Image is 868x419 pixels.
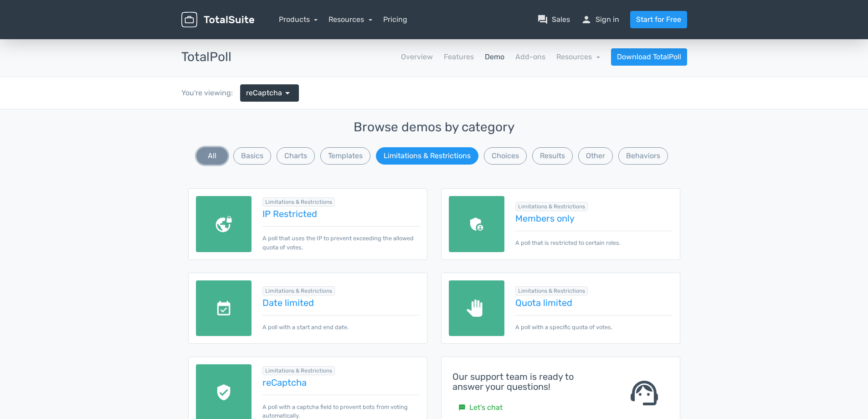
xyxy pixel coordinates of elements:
button: Charts [277,147,315,165]
span: Browse all in Limitations & Restrictions [515,202,588,211]
a: Start for Free [630,11,687,28]
span: support_agent [628,377,661,409]
span: arrow_drop_down [282,88,293,98]
a: Date limited [262,298,419,308]
p: A poll with a specific quota of votes. [515,315,672,331]
span: reCaptcha [246,88,282,98]
a: Overview [401,52,433,62]
img: date-limited.png.webp [196,280,252,336]
small: sms [458,404,466,411]
div: 22.16% [325,98,337,102]
span: Green [231,121,638,132]
span: Browse all in Limitations & Restrictions [515,286,588,295]
a: IP Restricted [262,209,419,219]
a: question_answerSales [537,14,570,25]
img: ip-restricted.png.webp [196,196,252,252]
button: Limitations & Restrictions [376,147,478,165]
img: TotalSuite for WordPress [181,12,254,28]
a: Quota limited [515,298,672,308]
button: Other [578,147,613,165]
a: Demo [485,52,504,62]
span: Blue [231,42,638,53]
a: Download TotalPoll [611,48,687,66]
h4: Our support team is ready to answer your questions! [452,372,606,392]
div: 17.49% [306,137,318,141]
span: Browse all in Limitations & Restrictions [262,366,335,375]
button: Behaviors [618,147,668,165]
span: Browse all in Limitations & Restrictions [262,286,335,295]
a: Pricing [383,14,407,25]
button: Choices [484,147,527,165]
p: A poll that uses the IP to prevent exceeding the allowed quota of votes. [262,226,419,251]
span: Browse all in Limitations & Restrictions [262,197,335,207]
a: Resources [556,52,600,61]
button: Templates [320,147,370,165]
span: Purple [231,200,638,211]
button: All [196,147,228,165]
a: reCaptcha arrow_drop_down [240,84,299,102]
h3: TotalPoll [181,50,231,64]
div: You're viewing: [181,88,240,98]
span: Orange [231,160,638,171]
a: reCaptcha [262,378,419,388]
img: members-only.png.webp [449,196,505,252]
a: Resources [329,15,372,24]
div: 14.46% [293,216,307,220]
h3: Browse demos by category [188,120,680,134]
p: What's your favorite color? [225,18,644,29]
div: 28.48% [350,58,365,62]
a: Products [279,15,318,24]
a: smsLet's chat [452,399,508,416]
div: 17.40% [305,176,318,181]
p: A poll with a start and end date. [262,315,419,331]
span: question_answer [537,14,548,25]
a: personSign in [581,14,619,25]
span: Red [231,82,638,93]
a: Members only [515,213,672,223]
button: Basics [233,147,271,165]
a: Features [444,52,474,62]
span: person [581,14,592,25]
a: Add-ons [515,52,545,62]
button: Results [532,147,573,165]
p: A poll that is restricted to certain roles. [515,231,672,247]
img: quota-limited.png.webp [449,280,505,336]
